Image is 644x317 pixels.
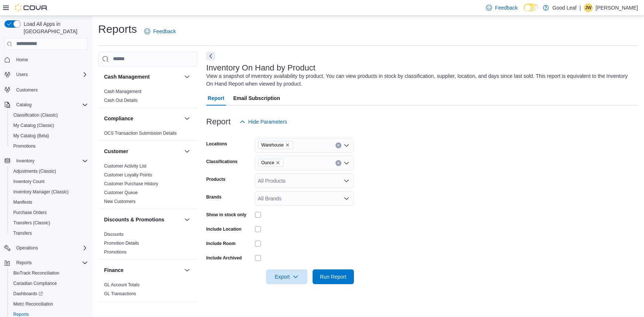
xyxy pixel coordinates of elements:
label: Locations [206,141,227,147]
button: Home [1,54,91,65]
span: Transfers [13,230,32,236]
label: Brands [206,194,221,200]
button: Metrc Reconciliation [7,299,91,309]
p: Good Leaf [552,3,576,12]
span: Manifests [10,198,88,207]
button: Promotions [7,141,91,151]
button: Inventory [13,156,37,165]
a: Feedback [141,24,179,39]
p: | [579,3,581,12]
a: OCS Transaction Submission Details [104,131,177,136]
span: Cash Management [104,89,141,94]
a: Customer Queue [104,190,138,195]
button: Customer [104,148,181,155]
button: Open list of options [344,196,349,201]
button: Cash Management [104,73,181,80]
button: Cash Management [183,72,192,81]
span: Dashboards [10,289,88,298]
h3: Finance [104,266,124,274]
button: Reports [13,258,35,267]
a: Metrc Reconciliation [10,300,56,309]
span: Inventory [16,158,34,164]
span: OCS Transaction Submission Details [104,130,177,136]
h3: Report [206,117,231,126]
button: Compliance [183,114,192,123]
span: Feedback [495,4,517,11]
button: Customer [183,147,192,156]
a: GL Transactions [104,291,136,296]
span: Promotions [10,142,88,151]
div: Compliance [98,129,197,141]
label: Show in stock only [206,212,247,218]
button: Canadian Compliance [7,278,91,289]
span: Inventory Count [13,179,45,185]
span: Promotion Details [104,240,139,246]
span: Promotions [104,249,127,255]
span: Feedback [153,28,176,35]
button: BioTrack Reconciliation [7,268,91,278]
button: Open list of options [344,142,349,148]
span: Promotions [13,143,36,149]
a: Customers [13,86,41,94]
a: Transfers [10,229,35,238]
button: Transfers [7,228,91,238]
input: Dark Mode [524,4,539,11]
span: Transfers (Classic) [10,218,88,227]
span: Inventory [13,156,88,165]
label: Classifications [206,159,238,165]
a: Manifests [10,198,35,207]
span: Report [208,91,224,106]
div: Cash Management [98,87,197,108]
button: Inventory [1,156,91,166]
div: Jordon Walters [584,3,593,12]
button: Users [13,70,31,79]
span: Customer Queue [104,190,138,196]
a: Customer Activity List [104,163,147,169]
label: Include Room [206,241,235,247]
a: Home [13,55,31,64]
span: Classification (Classic) [10,111,88,120]
p: [PERSON_NAME] [596,3,638,12]
span: Customers [16,87,38,93]
span: Ounce [261,159,274,166]
span: Discounts [104,231,124,237]
span: Adjustments (Classic) [10,167,88,176]
a: Transfers (Classic) [10,218,53,227]
a: Classification (Classic) [10,111,61,120]
a: Purchase Orders [10,208,50,217]
button: Manifests [7,197,91,207]
span: Catalog [16,102,31,108]
label: Products [206,176,225,182]
button: My Catalog (Beta) [7,131,91,141]
span: Purchase Orders [10,208,88,217]
a: Promotions [104,249,127,255]
button: Discounts & Promotions [183,215,192,224]
span: Reports [16,260,32,266]
span: Warehouse [261,141,284,149]
label: Include Location [206,226,241,232]
span: Run Report [320,273,347,280]
span: Transfers [10,229,88,238]
span: Customer Activity List [104,163,147,169]
a: Customer Loyalty Points [104,172,152,178]
button: Catalog [1,100,91,110]
button: Purchase Orders [7,207,91,218]
a: My Catalog (Beta) [10,131,52,140]
label: Include Archived [206,255,242,261]
a: Inventory Count [10,177,48,186]
span: Hide Parameters [248,118,287,125]
span: Customer Loyalty Points [104,172,152,178]
span: Catalog [13,100,88,109]
button: Adjustments (Classic) [7,166,91,176]
div: Discounts & Promotions [98,230,197,259]
a: GL Account Totals [104,282,140,287]
button: Next [206,52,215,61]
span: Inventory Manager (Classic) [13,189,69,195]
span: Purchase Orders [13,210,47,216]
a: Cash Management [104,89,141,94]
span: Metrc Reconciliation [13,301,53,307]
button: Discounts & Promotions [104,216,181,223]
span: Email Subscription [233,91,280,106]
button: Finance [183,266,192,275]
